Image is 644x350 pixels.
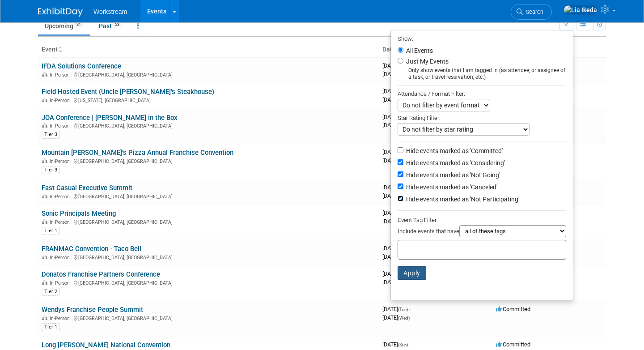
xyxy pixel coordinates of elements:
[398,67,566,81] div: Only show events that I am tagged in (as attendee, or assignee of a task, or travel reservation, ...
[50,194,72,200] span: In-Person
[523,9,543,15] span: Search
[42,219,47,224] img: In-Person Event
[382,279,408,286] span: [DATE]
[382,71,410,77] span: [DATE]
[382,88,412,94] span: [DATE]
[50,98,72,103] span: In-Person
[50,316,72,321] span: In-Person
[42,98,47,102] img: In-Person Event
[496,306,530,312] span: Committed
[74,21,84,28] span: 31
[42,149,233,157] a: Mountain [PERSON_NAME]’s Pizza Annual Franchise Convention
[409,341,411,348] span: -
[42,227,60,235] div: Tier 1
[511,4,552,20] a: Search
[382,341,411,348] span: [DATE]
[42,62,121,70] a: IFDA Solutions Conference
[42,245,141,253] a: FRANMAC Convention - Taco Bell
[382,114,411,120] span: [DATE]
[382,149,411,155] span: [DATE]
[398,266,426,280] button: Apply
[409,306,411,312] span: -
[42,131,60,139] div: Tier 3
[42,88,214,96] a: Field Hosted Event (Uncle [PERSON_NAME]'s Steakhouse)
[93,8,127,15] span: Workstream
[42,306,143,314] a: Wendys Franchise People Summit
[496,341,530,348] span: Committed
[50,219,72,225] span: In-Person
[379,42,492,57] th: Dates
[404,57,449,66] label: Just My Events
[398,215,566,225] div: Event Tag Filter:
[404,171,500,179] label: Hide events marked as 'Not Going'
[404,183,497,192] label: Hide events marked as 'Canceled'
[50,255,72,260] span: In-Person
[42,114,178,122] a: JOA Conference | [PERSON_NAME] in the Box
[50,158,72,164] span: In-Person
[42,157,375,164] div: [GEOGRAPHIC_DATA], [GEOGRAPHIC_DATA]
[42,270,160,278] a: Donatos Franchise Partners Conference
[42,279,375,286] div: [GEOGRAPHIC_DATA], [GEOGRAPHIC_DATA]
[382,253,410,260] span: [DATE]
[42,288,60,296] div: Tier 2
[38,8,83,17] img: ExhibitDay
[398,89,566,99] div: Attendance / Format Filter:
[50,123,72,129] span: In-Person
[382,192,408,199] span: [DATE]
[42,253,375,260] div: [GEOGRAPHIC_DATA], [GEOGRAPHIC_DATA]
[42,209,116,218] a: Sonic Principals Meeting
[398,111,566,123] div: Star Rating Filter:
[58,46,62,53] a: Sort by Event Name
[42,184,132,192] a: Fast Casual Executive Summit
[42,316,47,320] img: In-Person Event
[42,123,47,128] img: In-Person Event
[398,225,566,240] div: Include events that have
[42,218,375,225] div: [GEOGRAPHIC_DATA], [GEOGRAPHIC_DATA]
[38,17,90,34] a: Upcoming31
[42,255,47,259] img: In-Person Event
[42,194,47,198] img: In-Person Event
[42,166,60,174] div: Tier 3
[92,17,129,34] a: Past53
[42,71,375,78] div: [GEOGRAPHIC_DATA], [GEOGRAPHIC_DATA]
[382,218,408,225] span: [DATE]
[42,280,47,285] img: In-Person Event
[42,323,60,331] div: Tier 1
[42,158,47,163] img: In-Person Event
[382,314,410,321] span: [DATE]
[42,72,47,77] img: In-Person Event
[38,42,379,57] th: Event
[382,306,411,312] span: [DATE]
[398,316,410,320] span: (Wed)
[42,314,375,321] div: [GEOGRAPHIC_DATA], [GEOGRAPHIC_DATA]
[382,270,411,277] span: [DATE]
[382,184,411,191] span: [DATE]
[404,146,503,155] label: Hide events marked as 'Committed'
[382,122,405,128] span: [DATE]
[404,47,433,54] label: All Events
[42,192,375,200] div: [GEOGRAPHIC_DATA], [GEOGRAPHIC_DATA]
[398,342,408,347] span: (Sun)
[563,5,597,15] img: Lia Ikeda
[398,307,408,312] span: (Tue)
[382,209,412,216] span: [DATE]
[404,195,519,204] label: Hide events marked as 'Not Participating'
[50,280,72,286] span: In-Person
[382,62,411,69] span: [DATE]
[112,21,122,28] span: 53
[404,158,505,167] label: Hide events marked as 'Considering'
[382,245,412,252] span: [DATE]
[382,96,410,103] span: [DATE]
[42,96,375,103] div: [US_STATE], [GEOGRAPHIC_DATA]
[382,157,410,164] span: [DATE]
[50,72,72,78] span: In-Person
[42,341,170,349] a: Long [PERSON_NAME] National Convention
[42,122,375,129] div: [GEOGRAPHIC_DATA], [GEOGRAPHIC_DATA]
[398,33,566,44] div: Show:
